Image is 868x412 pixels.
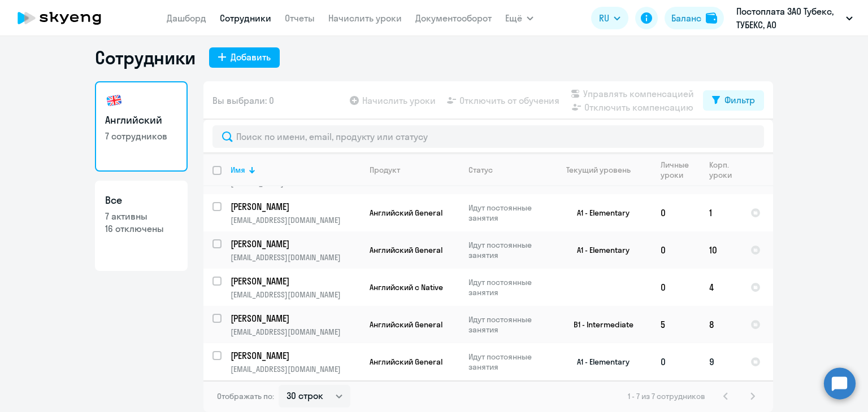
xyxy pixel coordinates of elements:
td: 0 [652,194,700,231]
div: Имя [231,165,245,175]
img: balance [706,12,717,24]
span: Английский General [370,208,442,218]
button: Фильтр [703,90,764,111]
p: 16 отключены [105,222,177,235]
a: Документооборот [415,12,492,24]
td: 10 [700,231,741,269]
p: [EMAIL_ADDRESS][DOMAIN_NAME] [231,327,360,337]
p: Идут постоянные занятия [468,314,546,335]
td: B1 - Intermediate [546,306,652,343]
span: Английский General [370,357,442,367]
a: [PERSON_NAME] [231,349,360,362]
h1: Сотрудники [95,46,196,69]
p: 7 активны [105,210,177,222]
a: [PERSON_NAME] [231,238,360,250]
p: [PERSON_NAME] [231,349,358,362]
img: english [105,91,123,109]
td: 9 [700,343,741,380]
p: [PERSON_NAME] [231,312,358,325]
a: Все7 активны16 отключены [95,181,188,271]
td: 0 [652,231,700,269]
button: Ещё [505,7,533,29]
p: Постоплата ЗАО Тубекс, ТУБЕКС, АО [736,5,841,32]
input: Поиск по имени, email, продукту или статусу [212,125,764,148]
p: Идут постоянные занятия [468,203,546,223]
td: A1 - Elementary [546,231,652,269]
a: Начислить уроки [328,12,402,24]
div: Корп. уроки [709,160,732,180]
p: [EMAIL_ADDRESS][DOMAIN_NAME] [231,252,360,262]
p: [EMAIL_ADDRESS][DOMAIN_NAME] [231,215,360,225]
p: [EMAIL_ADDRESS][DOMAIN_NAME] [231,364,360,374]
h3: Все [105,193,177,208]
div: Продукт [370,165,459,175]
span: Ещё [505,11,522,25]
p: [PERSON_NAME] [231,200,358,213]
div: Личные уроки [661,160,700,180]
td: 8 [700,306,741,343]
div: Баланс [671,11,701,25]
div: Фильтр [724,93,755,107]
div: Корп. уроки [709,160,741,180]
p: [EMAIL_ADDRESS][DOMAIN_NAME] [231,290,360,300]
button: Балансbalance [665,7,724,29]
h3: Английский [105,113,177,128]
button: RU [591,7,628,29]
a: Отчеты [285,12,315,24]
p: [PERSON_NAME] [231,275,358,287]
td: A1 - Elementary [546,194,652,231]
div: Текущий уровень [555,165,651,175]
td: 4 [700,269,741,306]
p: Идут постоянные занятия [468,277,546,297]
div: Статус [468,165,546,175]
span: Отображать по: [217,391,274,401]
div: Продукт [370,165,400,175]
a: Сотрудники [220,12,271,24]
span: Вы выбрали: 0 [212,94,274,107]
td: 0 [652,343,700,380]
div: Имя [231,165,360,175]
p: 7 сотрудников [105,130,177,142]
span: 1 - 7 из 7 сотрудников [628,391,705,401]
div: Личные уроки [661,160,689,180]
span: Английский с Native [370,282,443,292]
td: 5 [652,306,700,343]
button: Добавить [209,47,280,68]
td: 1 [700,194,741,231]
div: Статус [468,165,493,175]
div: Текущий уровень [566,165,631,175]
a: [PERSON_NAME] [231,312,360,325]
div: Добавить [231,50,271,64]
button: Постоплата ЗАО Тубекс, ТУБЕКС, АО [731,5,858,32]
td: 0 [652,269,700,306]
span: Английский General [370,245,442,255]
td: A1 - Elementary [546,343,652,380]
p: Идут постоянные занятия [468,240,546,260]
a: [PERSON_NAME] [231,275,360,287]
p: [PERSON_NAME] [231,238,358,250]
p: Идут постоянные занятия [468,352,546,372]
span: Английский General [370,319,442,330]
a: Английский7 сотрудников [95,81,188,172]
a: [PERSON_NAME] [231,200,360,213]
a: Дашборд [167,12,206,24]
span: RU [599,11,609,25]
